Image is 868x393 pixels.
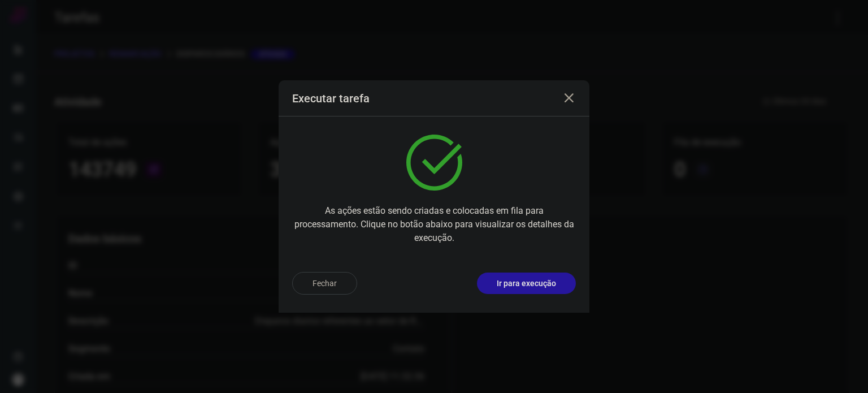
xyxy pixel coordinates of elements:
[292,92,370,105] h3: Executar tarefa
[477,273,576,294] button: Ir para execução
[497,278,556,290] p: Ir para execução
[406,135,462,191] img: verified.svg
[292,272,357,295] button: Fechar
[292,204,576,245] p: As ações estão sendo criadas e colocadas em fila para processamento. Clique no botão abaixo para ...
